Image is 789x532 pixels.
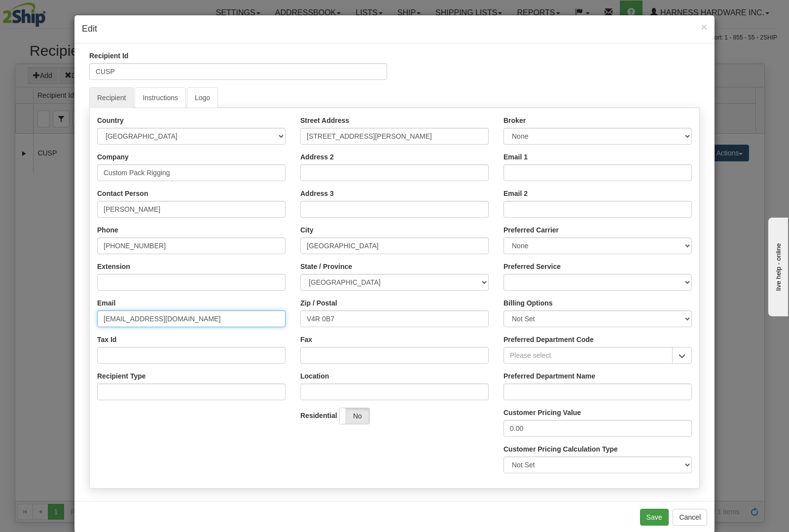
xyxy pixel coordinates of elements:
[97,152,129,162] label: Company
[701,22,707,32] button: Close
[300,189,334,198] label: Address 3
[135,87,186,108] a: Instructions
[97,225,118,235] label: Phone
[300,335,312,344] label: Fax
[701,21,707,33] span: ×
[97,115,124,125] label: Country
[97,189,148,198] label: Contact Person
[97,371,146,381] label: Recipient Type
[766,216,788,316] iframe: chat widget
[300,115,349,125] label: Street Address
[82,23,707,36] h4: Edit
[503,347,673,364] input: Please select
[503,408,581,418] label: Customer Pricing Value
[300,152,334,162] label: Address 2
[97,262,130,271] label: Extension
[503,444,618,454] label: Customer Pricing Calculation Type
[503,189,528,198] label: Email 2
[187,87,218,108] a: Logo
[89,87,134,108] a: Recipient
[97,335,116,344] label: Tax Id
[300,225,313,235] label: City
[673,509,707,526] button: Cancel
[503,262,561,271] label: Preferred Service
[340,408,370,424] label: No
[503,225,559,235] label: Preferred Carrier
[89,51,128,61] label: Recipient Id
[97,298,115,308] label: Email
[503,152,528,162] label: Email 1
[300,411,337,420] label: Residential
[300,371,329,381] label: Location
[300,262,352,271] label: State / Province
[503,298,553,308] label: Billing Options
[7,8,91,16] div: live help - online
[503,115,526,125] label: Broker
[503,371,595,381] label: Preferred Department Name
[300,298,337,308] label: Zip / Postal
[503,335,594,344] label: Preferred Department Code
[640,509,669,526] button: Save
